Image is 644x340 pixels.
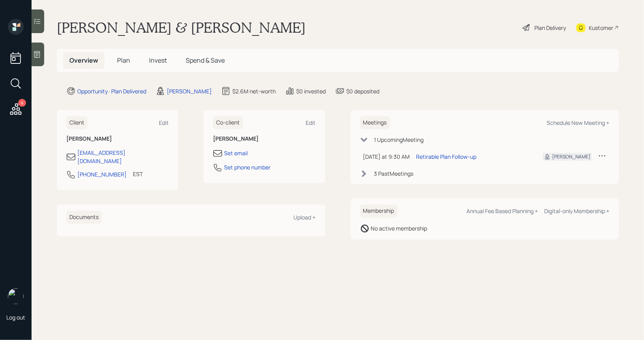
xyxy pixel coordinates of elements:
[167,87,212,95] div: [PERSON_NAME]
[589,24,613,32] div: Kustomer
[374,136,424,144] div: 1 Upcoming Meeting
[77,87,146,95] div: Opportunity · Plan Delivered
[547,119,609,126] div: Schedule New Meeting +
[186,56,225,65] span: Spend & Save
[66,211,102,224] h6: Documents
[544,207,609,215] div: Digital-only Membership +
[69,56,98,65] span: Overview
[66,136,169,142] h6: [PERSON_NAME]
[224,163,271,171] div: Set phone number
[224,149,248,157] div: Set email
[213,116,243,129] h6: Co-client
[416,152,477,161] div: Retirable Plan Follow-up
[77,149,169,165] div: [EMAIL_ADDRESS][DOMAIN_NAME]
[77,170,127,178] div: [PHONE_NUMBER]
[360,116,390,129] h6: Meetings
[371,224,427,232] div: No active membership
[534,24,566,32] div: Plan Delivery
[296,87,326,95] div: $0 invested
[149,56,167,65] span: Invest
[363,152,410,161] div: [DATE] at 9:30 AM
[8,288,24,304] img: treva-nostdahl-headshot.png
[66,116,88,129] h6: Client
[360,204,398,217] h6: Membership
[6,314,25,321] div: Log out
[133,170,143,178] div: EST
[159,119,169,126] div: Edit
[232,87,276,95] div: $2.6M net-worth
[374,169,414,178] div: 3 Past Meeting s
[346,87,379,95] div: $0 deposited
[306,119,316,126] div: Edit
[294,214,316,221] div: Upload +
[467,207,538,215] div: Annual Fee Based Planning +
[57,19,306,36] h1: [PERSON_NAME] & [PERSON_NAME]
[18,99,26,107] div: 6
[117,56,130,65] span: Plan
[552,153,590,160] div: [PERSON_NAME]
[213,136,315,142] h6: [PERSON_NAME]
